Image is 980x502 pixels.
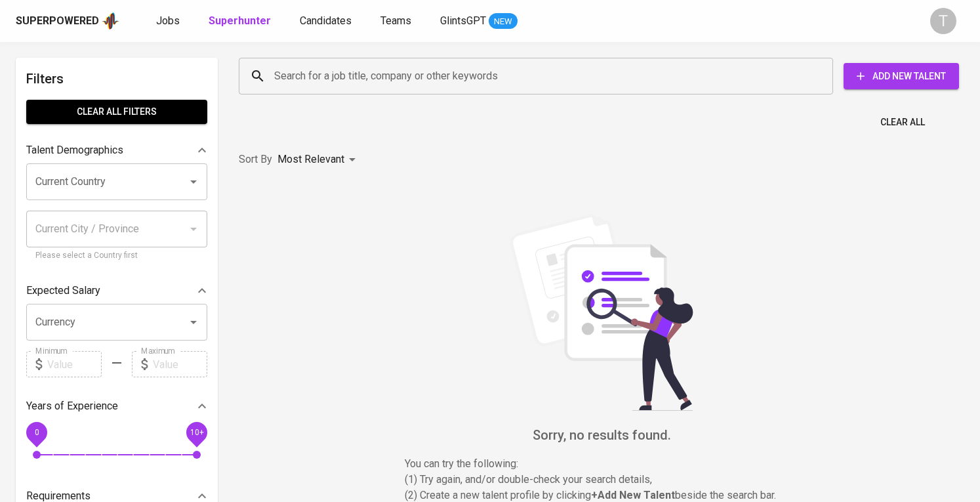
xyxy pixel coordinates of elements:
span: GlintsGPT [440,14,486,27]
span: Clear All [880,114,925,131]
a: Jobs [156,13,182,30]
input: Value [153,351,207,377]
a: Teams [380,13,414,30]
span: 10+ [190,428,203,437]
div: Most Relevant [277,148,360,172]
b: + Add New Talent [591,489,675,501]
b: Superhunter [209,14,271,27]
button: Clear All filters [26,100,207,124]
img: file_searching.svg [503,214,700,411]
p: Please select a Country first [35,249,198,262]
button: Clear All [875,110,930,135]
a: Candidates [300,13,354,30]
h6: Sorry, no results found. [239,425,964,446]
a: Superhunter [209,13,274,30]
div: Talent Demographics [26,137,207,163]
button: Open [184,313,203,331]
span: Candidates [300,14,352,27]
p: Expected Salary [26,283,100,299]
p: Sort By [239,152,272,167]
p: Most Relevant [277,152,344,167]
p: Years of Experience [26,398,118,414]
p: Talent Demographics [26,142,123,158]
div: Expected Salary [26,278,207,304]
a: Superpoweredapp logo [16,11,119,31]
button: Add New Talent [844,63,959,89]
img: app logo [102,11,119,31]
div: T [930,8,956,34]
p: (1) Try again, and/or double-check your search details, [405,472,798,488]
a: GlintsGPT NEW [440,13,518,30]
span: Jobs [156,14,180,27]
button: Open [184,173,203,191]
span: NEW [489,15,518,28]
div: Superpowered [16,14,99,29]
span: Teams [380,14,411,27]
h6: Filters [26,68,207,89]
span: Add New Talent [854,68,949,85]
span: 0 [34,428,39,437]
span: Clear All filters [37,104,197,120]
input: Value [47,351,102,377]
div: Years of Experience [26,393,207,419]
p: You can try the following : [405,456,798,472]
